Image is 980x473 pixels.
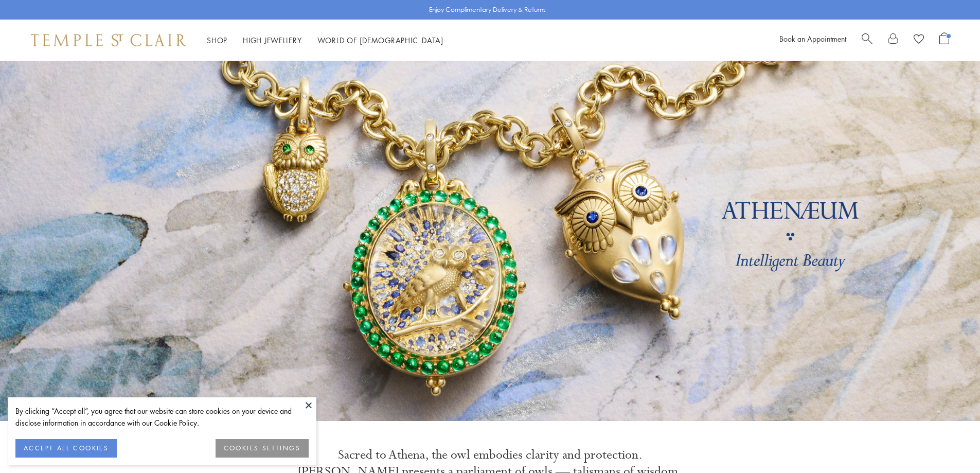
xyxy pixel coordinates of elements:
a: ShopShop [207,35,227,45]
a: Search [862,32,872,48]
a: View Wishlist [914,32,924,48]
img: Temple St. Clair [31,34,186,46]
button: COOKIES SETTINGS [216,439,309,458]
button: ACCEPT ALL COOKIES [15,439,117,458]
p: Enjoy Complimentary Delivery & Returns [429,5,546,15]
a: Open Shopping Bag [939,32,949,48]
nav: Main navigation [207,34,443,47]
a: High JewelleryHigh Jewellery [243,35,302,45]
a: World of [DEMOGRAPHIC_DATA]World of [DEMOGRAPHIC_DATA] [317,35,443,45]
a: Book an Appointment [779,33,846,44]
div: By clicking “Accept all”, you agree that our website can store cookies on your device and disclos... [15,405,309,429]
